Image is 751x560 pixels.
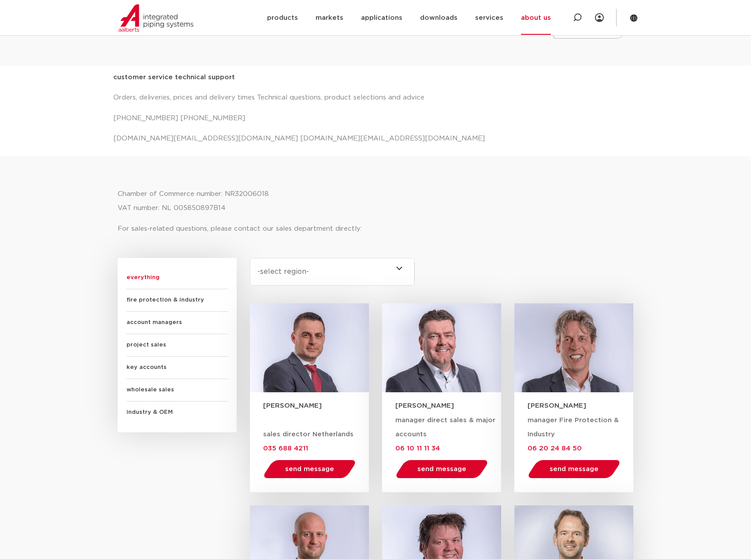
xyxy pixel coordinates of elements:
font: [PERSON_NAME] [263,402,322,409]
font: key accounts [126,365,167,370]
div: account managers [126,312,228,334]
font: services [475,15,503,21]
font: For sales-related questions, please contact our sales department directly: [118,225,362,232]
font: 06 10 11 11 34 [395,445,440,452]
font: Orders, deliveries, prices and delivery times Technical questions, product selections and advice [113,94,424,101]
font: manager Fire Protection & Industry [528,417,619,438]
a: applications [361,1,402,35]
font: everything [126,275,160,280]
font: 035 688 4211 [263,445,308,452]
font: account managers [126,320,182,325]
font: sales director Netherlands [263,431,353,438]
a: 06 20 24 84 50 [528,445,582,452]
font: [DOMAIN_NAME][EMAIL_ADDRESS][DOMAIN_NAME] [DOMAIN_NAME][EMAIL_ADDRESS][DOMAIN_NAME] [113,135,485,142]
div: project sales [126,334,228,357]
font: industry & OEM [126,409,173,415]
a: products [267,1,298,35]
font: customer service technical support [113,74,235,81]
font: send message [285,466,334,472]
font: applications [361,15,402,21]
font: manager direct sales & major accounts [395,417,495,438]
div: key accounts [126,357,228,379]
a: 035 688 4211 [263,445,308,452]
div: everything [126,267,228,289]
font: products [267,15,298,21]
font: [PERSON_NAME] [395,402,454,409]
div: fire protection & industry [126,289,228,312]
font: [PHONE_NUMBER] [PHONE_NUMBER] [113,115,245,122]
font: about us [521,15,551,21]
font: Chamber of Commerce number: NR32006018 [118,191,269,197]
a: 06 10 11 11 34 [395,445,440,452]
div: industry & OEM [126,402,228,424]
div: wholesale sales [126,379,228,402]
font: project sales [126,342,166,348]
font: fire protection & industry [126,297,204,303]
font: wholesale sales [126,387,174,393]
font: send message [550,466,599,472]
font: markets [316,15,343,21]
font: downloads [420,15,457,21]
a: markets [316,1,343,35]
font: send message [417,466,466,472]
font: 06 20 24 84 50 [528,445,582,452]
nav: Menu [267,1,551,35]
font: VAT number: NL 005850897B14 [118,205,226,211]
font: [PERSON_NAME] [528,402,586,409]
